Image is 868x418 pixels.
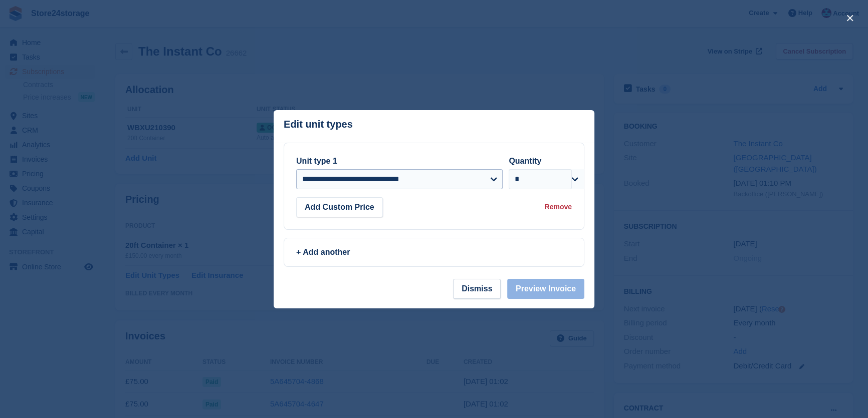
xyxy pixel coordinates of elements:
button: Dismiss [453,279,501,299]
a: + Add another [284,238,584,267]
button: Preview Invoice [507,279,584,299]
p: Edit unit types [284,119,353,130]
button: Add Custom Price [296,197,383,217]
label: Quantity [509,157,541,165]
button: close [842,10,858,26]
div: + Add another [296,246,572,258]
label: Unit type 1 [296,157,337,165]
div: Remove [545,202,572,212]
